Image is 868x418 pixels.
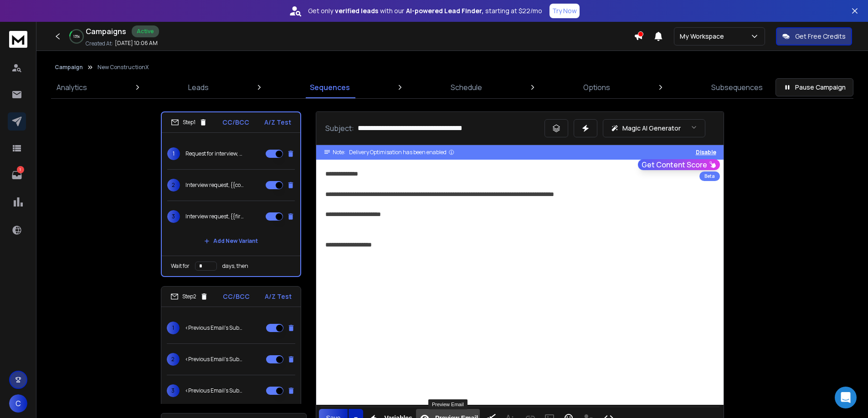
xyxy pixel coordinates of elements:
[706,76,768,98] a: Subsequences
[696,149,716,156] button: Disable
[51,76,92,98] a: Analytics
[333,149,345,156] span: Note:
[185,387,243,394] p: <Previous Email's Subject>
[222,262,248,270] p: days, then
[171,118,207,126] div: Step 1
[583,82,610,93] p: Options
[115,40,158,47] p: [DATE] 10:06 AM
[222,118,249,127] p: CC/BCC
[171,262,190,270] p: Wait for
[264,118,291,127] p: A/Z Test
[223,292,250,301] p: CC/BCC
[9,31,27,48] img: logo
[310,82,350,93] p: Sequences
[170,292,208,301] div: Step 2
[308,6,542,15] p: Get only with our starting at $22/mo
[167,179,180,191] span: 2
[711,82,763,93] p: Subsequences
[304,76,355,98] a: Sequences
[9,394,27,413] button: C
[776,27,852,45] button: Get Free Credits
[86,26,126,37] h1: Campaigns
[638,159,720,170] button: Get Content Score
[428,399,467,409] div: Preview Email
[335,6,378,15] strong: verified leads
[835,387,857,408] div: Open Intercom Messenger
[265,292,292,301] p: A/Z Test
[325,123,354,134] p: Subject:
[73,34,80,39] p: 13 %
[98,64,149,71] p: New ConstructionX
[185,324,243,332] p: <Previous Email's Subject>
[349,149,455,156] div: Delivery Optimisation has been enabled
[552,6,577,15] p: Try Now
[185,356,243,363] p: <Previous Email's Subject>
[185,181,244,189] p: Interview request, {{companyName}}
[680,32,728,41] p: My Workspace
[445,76,488,98] a: Schedule
[132,25,159,37] div: Active
[167,353,180,366] span: 2
[56,82,87,93] p: Analytics
[8,166,26,184] a: 1
[167,322,180,334] span: 1
[185,213,244,220] p: Interview request, {{firstName}}
[161,111,301,277] li: Step1CC/BCCA/Z Test1Request for interview, {{companyName}}2Interview request, {{companyName}}3Int...
[167,147,180,160] span: 1
[185,150,244,157] p: Request for interview, {{companyName}}
[55,64,83,71] button: Campaign
[406,6,483,15] strong: AI-powered Lead Finder,
[451,82,482,93] p: Schedule
[167,210,180,223] span: 3
[183,76,214,98] a: Leads
[167,384,180,397] span: 3
[603,119,705,137] button: Magic AI Generator
[188,82,209,93] p: Leads
[578,76,616,98] a: Options
[795,32,846,41] p: Get Free Credits
[622,124,681,133] p: Magic AI Generator
[197,232,265,250] button: Add New Variant
[776,78,853,96] button: Pause Campaign
[17,166,24,173] p: 1
[550,4,580,18] button: Try Now
[699,171,720,181] div: Beta
[86,40,113,47] p: Created At:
